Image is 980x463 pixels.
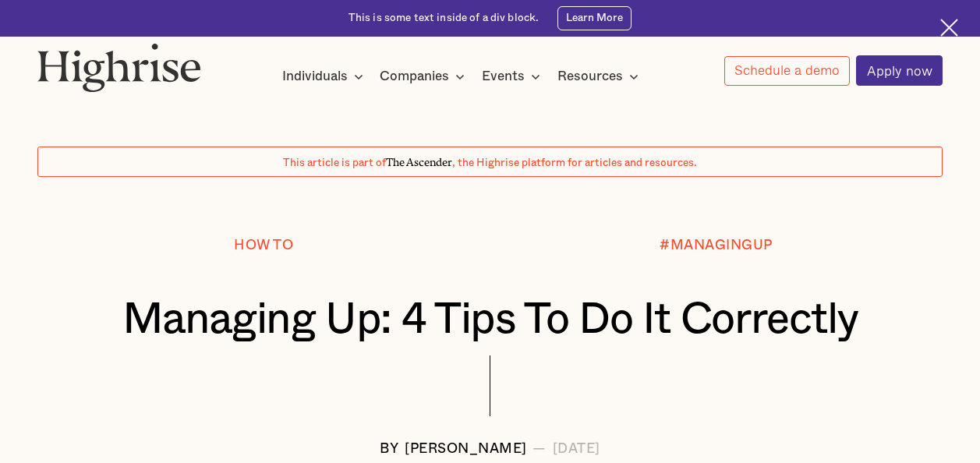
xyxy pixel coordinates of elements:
div: [PERSON_NAME] [405,441,527,456]
div: [DATE] [553,441,600,456]
a: Learn More [557,6,632,30]
div: Individuals [282,67,348,86]
div: This is some text inside of a div block. [348,11,540,26]
div: Resources [557,67,623,86]
div: Companies [380,67,469,86]
img: Highrise logo [37,43,201,92]
img: Cross icon [940,19,958,37]
span: This article is part of [283,157,386,168]
span: The Ascender [386,154,452,166]
h1: Managing Up: 4 Tips To Do It Correctly [76,296,905,344]
a: Apply now [856,55,943,86]
div: Events [482,67,525,86]
div: — [532,441,547,456]
div: BY [380,441,398,456]
span: , the Highrise platform for articles and resources. [452,157,697,168]
div: Individuals [282,67,368,86]
div: Events [482,67,545,86]
div: Companies [380,67,449,86]
div: #MANAGINGUP [660,238,773,253]
div: How To [234,238,293,253]
div: Resources [557,67,643,86]
a: Schedule a demo [724,56,851,86]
